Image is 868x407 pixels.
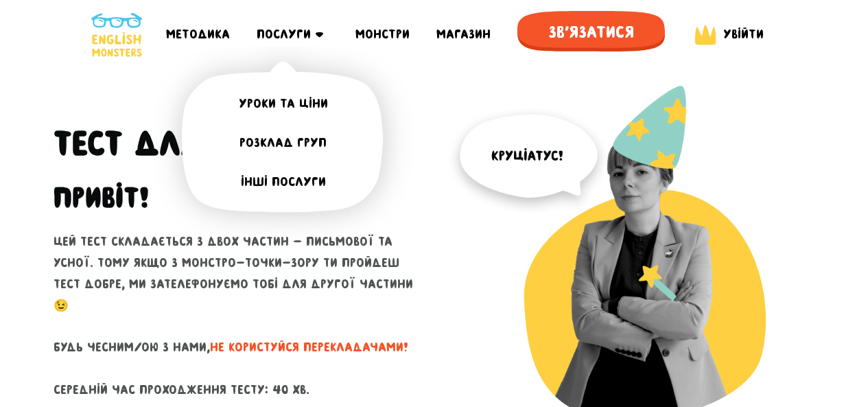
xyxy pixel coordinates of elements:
[517,11,665,54] span: Зв'язатися
[723,27,764,41] span: Увійти
[210,340,408,354] span: не користуйся перекладачами!
[692,22,719,48] img: English Monsters login
[54,231,424,400] p: Цей тест складається з двох частин - письмової та усної. Тому якщо з монстро-точки-зору ти пройде...
[517,11,665,58] a: Зв'язатися
[167,163,400,202] a: Інші послуги
[167,124,400,163] a: Розклад груп
[91,13,142,57] img: English Monsters
[54,123,424,164] h1: Тест для тічерів
[54,181,149,215] h2: Привіт!
[167,84,400,124] a: Уроки та ціни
